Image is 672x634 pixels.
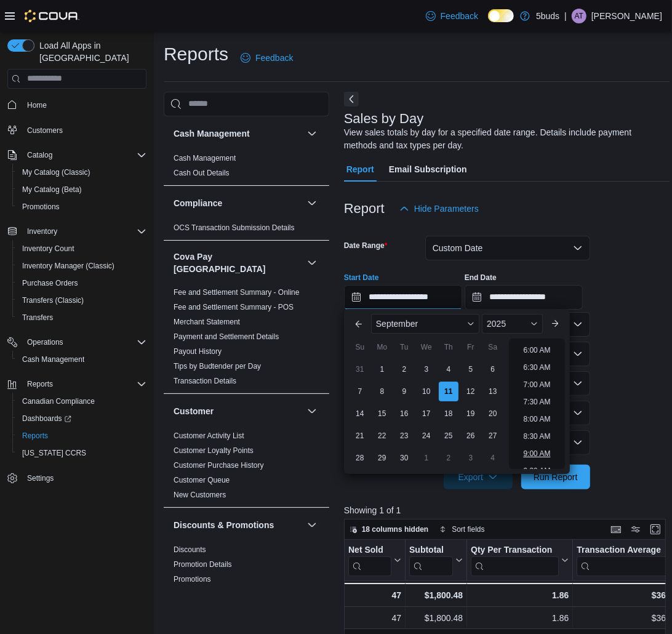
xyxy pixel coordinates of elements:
[483,359,503,379] div: day-6
[255,52,293,64] span: Feedback
[164,285,329,393] div: Cova Pay [GEOGRAPHIC_DATA]
[2,96,151,114] button: Home
[174,545,206,555] span: Discounts
[349,358,504,469] div: September, 2025
[12,410,151,427] a: Dashboards
[164,428,329,507] div: Customer
[451,465,505,489] span: Export
[12,427,151,444] button: Reports
[577,544,668,576] div: Transaction Average
[409,611,463,625] div: $1,800.48
[17,241,146,256] span: Inventory Count
[27,227,57,236] span: Inventory
[22,377,146,391] span: Reports
[564,9,567,23] p: |
[174,197,302,209] button: Compliance
[609,522,623,537] button: Keyboard shortcuts
[12,181,151,198] button: My Catalog (Beta)
[483,404,503,423] div: day-20
[509,339,565,469] ul: Time
[174,376,236,386] span: Transaction Details
[482,314,543,334] div: Button. Open the year selector. 2025 is currently selected.
[22,122,146,138] span: Customers
[417,426,436,446] div: day-24
[17,293,89,308] a: Transfers (Classic)
[394,404,414,423] div: day-16
[465,273,497,283] label: End Date
[17,165,146,180] span: My Catalog (Classic)
[174,361,261,371] span: Tips by Budtender per Day
[174,302,294,312] span: Fee and Settlement Summary - POS
[394,337,414,357] div: Tu
[17,199,146,214] span: Promotions
[174,288,300,297] a: Fee and Settlement Summary - Online
[174,446,254,455] a: Customer Loyalty Points
[22,224,62,239] button: Inventory
[372,448,392,468] div: day-29
[17,259,119,273] a: Inventory Manager (Classic)
[409,544,453,556] div: Subtotal
[305,404,319,419] button: Customer
[483,382,503,401] div: day-13
[17,199,65,214] a: Promotions
[174,405,214,417] h3: Customer
[17,411,146,426] span: Dashboards
[2,121,151,139] button: Customers
[17,446,91,460] a: [US_STATE] CCRS
[483,448,503,468] div: day-4
[425,236,590,260] button: Custom Date
[174,318,240,326] a: Merchant Statement
[350,382,370,401] div: day-7
[17,394,146,409] span: Canadian Compliance
[575,9,583,23] span: AT
[27,473,54,483] span: Settings
[414,203,479,215] span: Hide Parameters
[17,352,89,367] a: Cash Management
[174,446,254,455] span: Customer Loyalty Points
[372,359,392,379] div: day-1
[22,470,146,486] span: Settings
[372,404,392,423] div: day-15
[346,157,374,182] span: Report
[350,404,370,423] div: day-14
[174,127,250,140] h3: Cash Management
[350,359,370,379] div: day-31
[27,337,63,347] span: Operations
[174,332,279,341] a: Payment and Settlement Details
[174,476,230,484] a: Customer Queue
[22,335,146,350] span: Operations
[471,588,569,603] div: 1.86
[22,261,114,271] span: Inventory Manager (Classic)
[305,518,319,532] button: Discounts & Promotions
[483,426,503,446] div: day-27
[345,522,434,537] button: 18 columns hidden
[461,426,481,446] div: day-26
[174,491,226,499] a: New Customers
[174,127,302,140] button: Cash Management
[17,165,95,180] a: My Catalog (Classic)
[409,544,453,576] div: Subtotal
[344,241,388,251] label: Date Range
[22,414,71,423] span: Dashboards
[545,314,565,334] button: Next month
[518,412,555,427] li: 8:00 AM
[174,223,295,233] span: OCS Transaction Submission Details
[461,404,481,423] div: day-19
[174,377,236,385] a: Transaction Details
[22,202,60,212] span: Promotions
[439,426,458,446] div: day-25
[348,544,391,576] div: Net Sold
[362,524,429,534] span: 18 columns hidden
[348,611,401,625] div: 47
[174,169,230,177] a: Cash Out Details
[17,428,53,443] a: Reports
[27,126,63,135] span: Customers
[394,448,414,468] div: day-30
[417,382,436,401] div: day-10
[22,123,68,138] a: Customers
[174,317,240,327] span: Merchant Statement
[394,359,414,379] div: day-2
[461,382,481,401] div: day-12
[164,542,329,592] div: Discounts & Promotions
[12,257,151,275] button: Inventory Manager (Classic)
